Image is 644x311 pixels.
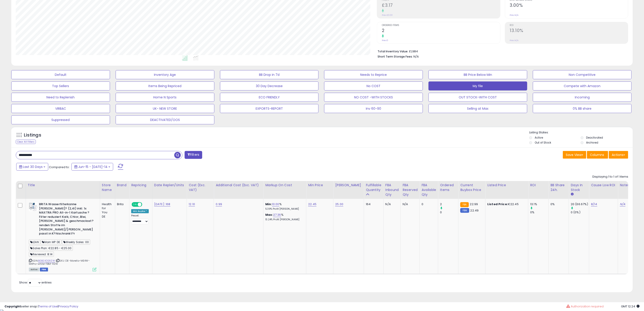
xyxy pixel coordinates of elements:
[11,70,110,79] button: Default
[590,153,604,157] span: Columns
[587,151,608,159] button: Columns
[264,181,306,199] th: The percentage added to the cost of goods (COGS) that forms the calculator for Min & Max prices.
[11,104,110,113] button: VIRBAC
[154,183,185,188] div: Date Replen/Units
[335,183,362,188] div: [PERSON_NAME]
[510,24,628,27] span: ROI
[265,183,304,188] div: Markup on Cost
[385,202,397,206] div: N/A
[413,54,419,59] span: N/A
[382,39,388,42] small: Prev: 0
[220,70,319,79] button: BB Drop in 7d
[470,202,478,206] span: 22.99
[39,202,94,237] b: BRITA Wasserfilterkanne [PERSON_NAME]? (2,4l) inkl. 1x MAXTRA PRO All-in-1 Kartusche ? Filter red...
[403,183,418,197] div: FBA Reserved Qty
[510,39,519,42] small: Prev: N/A
[535,141,551,144] label: Out of Stock
[116,70,214,79] button: Inventory Age
[49,165,70,169] span: Compared to:
[29,268,39,272] span: All listings currently available for purchase on Amazon
[5,304,78,309] div: seller snap | |
[71,163,113,171] button: Jun-15 - [DATE]-14
[621,304,639,309] span: 2025-08-15 12:24 GMT
[62,239,90,245] span: Weekly Sales: 00
[324,104,423,113] button: Inv 60-90
[382,24,500,27] span: Ordered Items
[429,104,527,113] button: Selling at Max
[11,115,110,124] button: Suppressed
[189,183,212,192] div: Cost (Exc. VAT)
[189,202,195,207] a: 12.10
[132,203,138,207] span: ON
[571,192,573,196] small: Days In Stock.
[586,141,598,144] label: Archived
[422,202,435,206] div: 0
[19,280,52,285] span: Show: entries
[563,151,586,159] button: Save View
[131,209,149,213] div: Win BuyBox *
[265,213,273,217] b: Max:
[102,183,113,192] div: Store Name
[487,202,525,206] div: €22.45
[117,183,127,188] div: Brand
[335,202,343,207] a: 25.00
[58,304,78,309] a: Privacy Policy
[440,210,458,214] div: 0
[460,208,469,213] small: FBM
[530,202,548,206] div: 13.1%
[324,93,423,102] button: NO COST -WITH STOCKS
[378,55,413,58] b: Short Term Storage Fees:
[154,202,170,207] a: [DATE]: 168
[510,28,628,34] h2: 13.10%
[220,93,319,102] button: ECO FRIENDLY
[308,202,316,207] a: 22.45
[117,202,126,206] div: Brita
[265,202,303,211] div: %
[116,93,214,102] button: Home N Sports
[382,28,500,34] h2: 2
[620,202,625,207] a: N/A
[589,181,618,199] th: CSV column name: cust_attr_5_Cause Low ROI
[78,165,108,169] span: Jun-15 - [DATE]-14
[28,183,98,188] div: Title
[487,183,526,188] div: Listed Price
[571,183,587,192] div: Days In Stock
[265,213,303,221] div: %
[571,210,589,214] div: 0 (0%)
[142,203,149,207] span: OFF
[216,183,261,188] div: Additional Cost (Exc. VAT)
[5,304,21,309] strong: Copyright
[29,202,38,211] img: 41auZAfxdcL._SL40_.jpg
[116,104,214,113] button: UK- NEW STORE
[382,3,500,9] h2: £3.17
[586,136,603,139] label: Deactivated
[11,93,110,102] button: Need to Replenish
[571,202,589,206] div: 20 (66.67%)
[220,104,319,113] button: EXPORTS-REPORT
[41,239,62,245] span: Main MP: DE
[533,81,632,91] button: Compete with Amazon
[23,165,43,169] span: Last 30 Days
[385,183,399,197] div: FBA inbound Qty
[11,81,110,91] button: Top Sellers
[265,207,303,211] p: 5.39% Profit [PERSON_NAME]
[530,183,547,188] div: ROI
[116,115,214,124] button: DEACTIVATED/OOS
[185,151,202,159] button: Filters
[533,104,632,113] button: 0% BB share
[29,239,40,245] span: LEAN
[620,183,636,188] div: Notes
[366,183,381,192] div: Fulfillable Quantity
[510,3,628,9] h2: 3.00%
[510,14,519,16] small: Prev: N/A
[272,202,279,207] a: 10.00
[440,202,458,206] div: 2
[533,70,632,79] button: Non Competitive
[40,268,48,272] span: FBM
[529,130,633,135] p: Listing States:
[470,208,479,213] span: 22.49
[265,218,303,221] p: 13.24% Profit [PERSON_NAME]
[131,183,150,188] div: Repricing
[591,202,597,207] a: 8/14
[216,202,222,207] a: 0.99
